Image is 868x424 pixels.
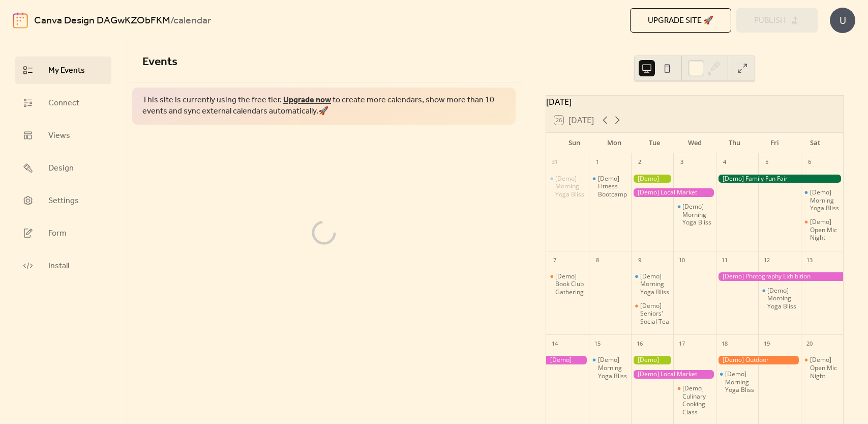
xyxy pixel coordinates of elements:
[546,175,588,199] div: [Demo] Morning Yoga Bliss
[546,96,843,108] div: [DATE]
[673,384,715,416] div: [Demo] Culinary Cooking Class
[142,95,505,118] span: This site is currently using the free tier. to create more calendars, show more than 10 events an...
[804,157,815,168] div: 6
[48,65,85,77] span: My Events
[676,338,687,349] div: 17
[48,228,67,240] span: Form
[631,370,716,379] div: [Demo] Local Market
[15,89,111,117] a: Connect
[755,133,795,153] div: Fri
[15,56,111,84] a: My Events
[682,384,711,416] div: [Demo] Culinary Cooking Class
[170,11,173,31] b: /
[719,157,730,168] div: 4
[801,188,843,212] div: [Demo] Morning Yoga Bliss
[631,302,673,326] div: [Demo] Seniors' Social Tea
[810,218,839,242] div: [Demo] Open Mic Night
[13,12,28,29] img: logo
[630,8,731,33] button: Upgrade site 🚀
[48,260,69,272] span: Install
[631,175,673,183] div: [Demo] Gardening Workshop
[631,188,716,197] div: [Demo] Local Market
[719,338,730,349] div: 18
[549,157,560,168] div: 31
[758,287,800,310] div: [Demo] Morning Yoga Bliss
[810,188,839,212] div: [Demo] Morning Yoga Bliss
[589,175,631,199] div: [Demo] Fitness Bootcamp
[549,255,560,266] div: 7
[716,175,843,183] div: [Demo] Family Fun Fair
[634,338,645,349] div: 16
[631,272,673,296] div: [Demo] Morning Yoga Bliss
[767,287,796,310] div: [Demo] Morning Yoga Bliss
[801,218,843,242] div: [Demo] Open Mic Night
[48,97,79,109] span: Connect
[549,338,560,349] div: 14
[676,255,687,266] div: 10
[801,356,843,380] div: [Demo] Open Mic Night
[761,157,772,168] div: 5
[634,255,645,266] div: 9
[546,356,588,364] div: [Demo] Photography Exhibition
[640,302,669,326] div: [Demo] Seniors' Social Tea
[589,356,631,380] div: [Demo] Morning Yoga Bliss
[34,11,170,31] a: Canva Design DAGwKZObFKM
[648,15,713,27] span: Upgrade site 🚀
[676,157,687,168] div: 3
[725,370,754,394] div: [Demo] Morning Yoga Bliss
[716,272,843,281] div: [Demo] Photography Exhibition
[598,356,627,380] div: [Demo] Morning Yoga Bliss
[761,255,772,266] div: 12
[675,133,715,153] div: Wed
[592,157,603,168] div: 1
[15,154,111,182] a: Design
[715,133,755,153] div: Thu
[682,203,711,227] div: [Demo] Morning Yoga Bliss
[716,370,758,394] div: [Demo] Morning Yoga Bliss
[804,255,815,266] div: 13
[795,133,835,153] div: Sat
[173,11,211,31] b: calendar
[15,187,111,214] a: Settings
[640,272,669,296] div: [Demo] Morning Yoga Bliss
[555,272,584,296] div: [Demo] Book Club Gathering
[598,175,627,199] div: [Demo] Fitness Bootcamp
[15,219,111,247] a: Form
[804,338,815,349] div: 20
[15,252,111,279] a: Install
[716,356,801,364] div: [Demo] Outdoor Adventure Day
[631,356,673,364] div: [Demo] Gardening Workshop
[554,133,594,153] div: Sun
[594,133,635,153] div: Mon
[48,162,74,175] span: Design
[48,130,70,142] span: Views
[761,338,772,349] div: 19
[555,175,584,199] div: [Demo] Morning Yoga Bliss
[15,122,111,149] a: Views
[283,92,331,108] a: Upgrade now
[546,272,588,296] div: [Demo] Book Club Gathering
[592,255,603,266] div: 8
[592,338,603,349] div: 15
[830,8,855,33] div: U
[719,255,730,266] div: 11
[634,157,645,168] div: 2
[810,356,839,380] div: [Demo] Open Mic Night
[635,133,675,153] div: Tue
[48,195,79,207] span: Settings
[673,203,715,227] div: [Demo] Morning Yoga Bliss
[142,51,177,73] span: Events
